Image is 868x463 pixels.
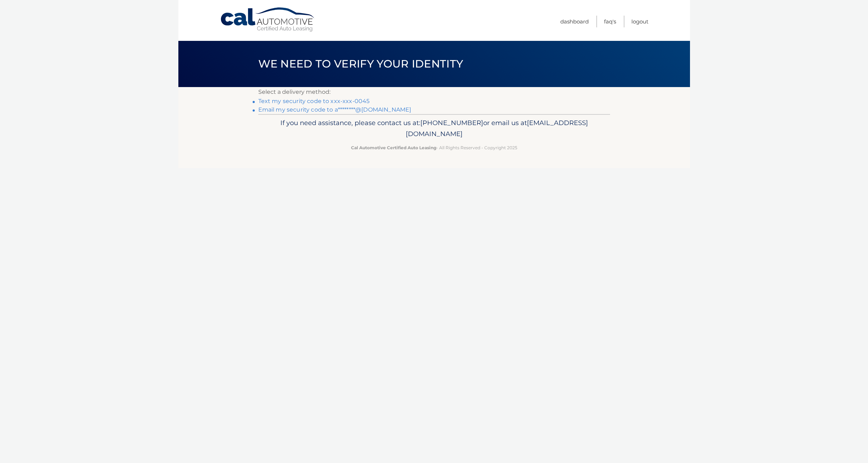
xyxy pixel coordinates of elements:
a: Logout [631,16,648,27]
a: Text my security code to xxx-xxx-0045 [258,98,370,104]
p: If you need assistance, please contact us at: or email us at [263,117,605,140]
p: - All Rights Reserved - Copyright 2025 [263,144,605,151]
span: We need to verify your identity [258,57,463,70]
strong: Cal Automotive Certified Auto Leasing [351,145,436,150]
p: Select a delivery method: [258,87,610,97]
a: Cal Automotive [220,7,316,32]
a: Dashboard [560,16,589,27]
span: [PHONE_NUMBER] [420,119,483,127]
a: Email my security code to a********@[DOMAIN_NAME] [258,106,411,113]
a: FAQ's [604,16,616,27]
